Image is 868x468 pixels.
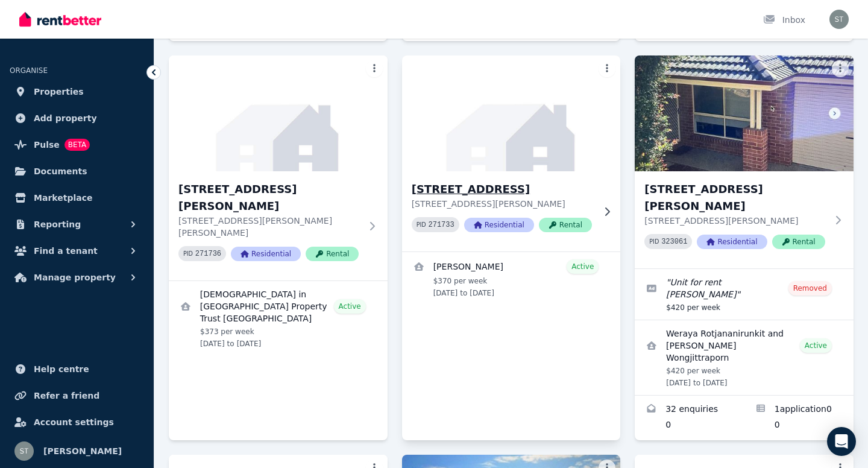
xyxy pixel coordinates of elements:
p: [STREET_ADDRESS][PERSON_NAME][PERSON_NAME] [178,215,361,239]
img: RentBetter [19,10,101,28]
h3: [STREET_ADDRESS] [412,181,594,198]
a: Enquiries for 674 Hodge Street, Glenroy [635,396,744,440]
a: Applications for 674 Hodge Street, Glenroy [744,396,854,440]
a: Documents [10,159,144,183]
p: [STREET_ADDRESS][PERSON_NAME] [412,198,594,210]
span: [PERSON_NAME] [43,444,122,458]
a: Account settings [10,410,144,434]
img: Sonia Thomson [14,441,34,461]
a: Refer a friend [10,384,144,408]
span: Documents [34,164,87,179]
span: Manage property [34,270,116,285]
button: Reporting [10,212,144,236]
a: View details for Weraya Rotjananirunkit and Worakarn Wongjittraporn [635,320,854,395]
small: PID [417,221,426,228]
a: View details for Danielle Browne [402,252,621,305]
span: Rental [539,218,592,232]
img: Sonia Thomson [829,10,849,29]
span: Marketplace [34,191,92,205]
button: Manage property [10,265,144,289]
img: 35 Davis Street, Berrigan [169,55,388,171]
a: 35 Davis Street, Berrigan[STREET_ADDRESS][PERSON_NAME][STREET_ADDRESS][PERSON_NAME][PERSON_NAME]P... [169,55,388,280]
span: Pulse [34,138,60,152]
span: Residential [697,235,767,249]
span: Residential [464,218,534,232]
button: More options [366,60,383,77]
img: 674 Hodge Street, Glenroy [635,55,854,171]
div: Inbox [763,14,805,26]
div: Open Intercom Messenger [827,427,856,456]
span: Help centre [34,362,89,376]
span: Rental [306,247,359,261]
p: [STREET_ADDRESS][PERSON_NAME] [644,215,827,227]
span: Account settings [34,415,114,429]
a: Edit listing: Unit for rent Glenroy Albury [635,269,854,320]
a: View details for The Uniting Church in Australia Property Trust NSW [169,281,388,356]
small: PID [649,238,659,245]
h3: [STREET_ADDRESS][PERSON_NAME] [178,181,361,215]
span: Reporting [34,217,81,232]
button: Find a tenant [10,239,144,263]
span: Refer a friend [34,388,99,403]
code: 271736 [195,250,221,258]
code: 323061 [661,238,687,246]
a: Add property [10,106,144,130]
span: Residential [231,247,301,261]
img: 73 Cobram Street, Berrigan [397,52,626,174]
a: 674 Hodge Street, Glenroy[STREET_ADDRESS][PERSON_NAME][STREET_ADDRESS][PERSON_NAME]PID 323061Resi... [635,55,854,268]
span: Find a tenant [34,244,98,258]
a: Help centre [10,357,144,381]
span: ORGANISE [10,66,48,75]
span: BETA [64,139,90,151]
span: Rental [772,235,825,249]
a: Marketplace [10,186,144,210]
small: PID [183,250,193,257]
a: Properties [10,80,144,104]
h3: [STREET_ADDRESS][PERSON_NAME] [644,181,827,215]
a: 73 Cobram Street, Berrigan[STREET_ADDRESS][STREET_ADDRESS][PERSON_NAME]PID 271733ResidentialRental [402,55,621,251]
a: PulseBETA [10,133,144,157]
button: More options [599,60,615,77]
button: More options [832,60,849,77]
code: 271733 [429,221,454,229]
span: Add property [34,111,97,125]
span: Properties [34,84,84,99]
